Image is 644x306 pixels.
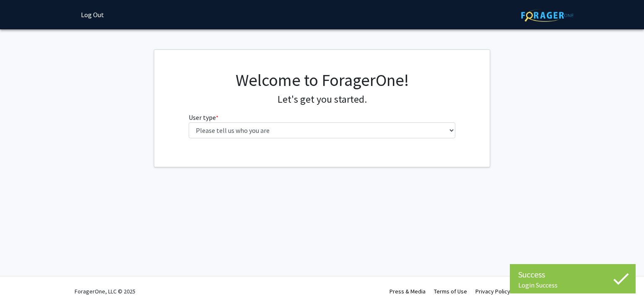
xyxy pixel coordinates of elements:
a: Press & Media [390,288,426,295]
a: Privacy Policy [475,288,510,295]
div: Login Success [518,281,627,289]
img: ForagerOne Logo [521,9,574,22]
label: User type [189,112,218,122]
h4: Let's get you started. [189,93,456,106]
div: Success [518,268,627,281]
div: ForagerOne, LLC © 2025 [75,277,135,306]
a: Terms of Use [434,288,467,295]
h1: Welcome to ForagerOne! [189,70,456,90]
